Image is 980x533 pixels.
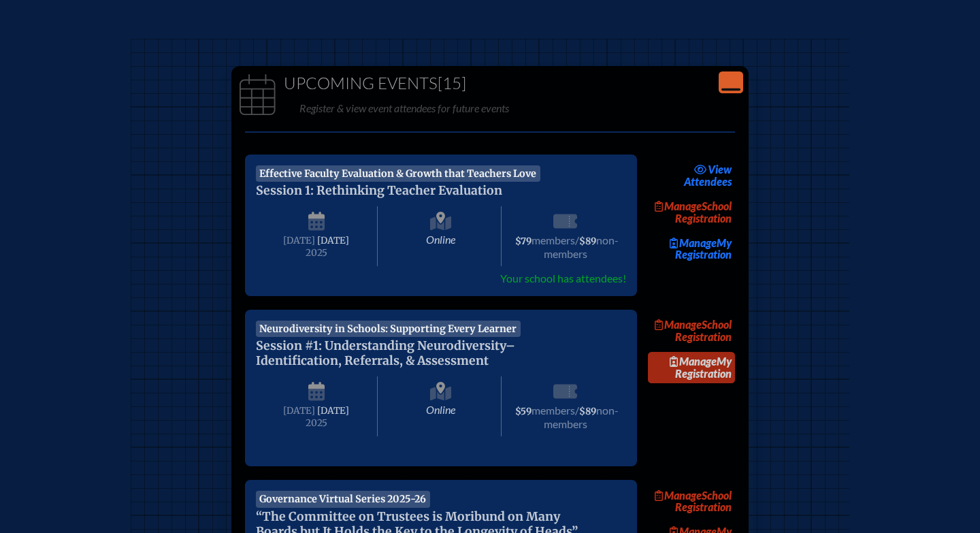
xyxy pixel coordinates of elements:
[283,405,315,417] span: [DATE]
[575,233,579,246] span: /
[380,206,502,266] span: Online
[500,272,626,285] span: Your school has attendees!
[283,235,315,246] span: [DATE]
[380,376,502,436] span: Online
[655,199,702,212] span: Manage
[670,236,717,249] span: Manage
[648,485,735,517] a: ManageSchool Registration
[680,160,735,191] a: viewAttendees
[655,489,702,502] span: Manage
[237,74,743,93] h1: Upcoming Events
[670,355,717,368] span: Manage
[532,404,575,417] span: members
[648,315,735,346] a: ManageSchool Registration
[438,73,466,93] span: [15]
[708,163,732,176] span: view
[317,235,349,246] span: [DATE]
[544,404,619,430] span: non-members
[579,236,596,247] span: $89
[648,233,735,264] a: ManageMy Registration
[317,405,349,417] span: [DATE]
[267,248,366,258] span: 2025
[256,321,521,337] span: Neurodiversity in Schools: Supporting Every Learner
[515,236,532,247] span: $79
[256,183,502,198] span: Session 1: Rethinking Teacher Evaluation
[515,406,532,417] span: $59
[256,491,430,507] span: Governance Virtual Series 2025-26
[256,165,540,182] span: Effective Faculty Evaluation & Growth that Teachers Love
[648,197,735,228] a: ManageSchool Registration
[267,418,366,428] span: 2025
[299,99,740,118] p: Register & view event attendees for future events
[544,233,619,260] span: non-members
[655,318,702,331] span: Manage
[575,404,579,417] span: /
[648,352,735,383] a: ManageMy Registration
[579,406,596,417] span: $89
[256,338,515,368] span: Session #1: Understanding Neurodiversity–Identification, Referrals, & Assessment
[532,233,575,246] span: members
